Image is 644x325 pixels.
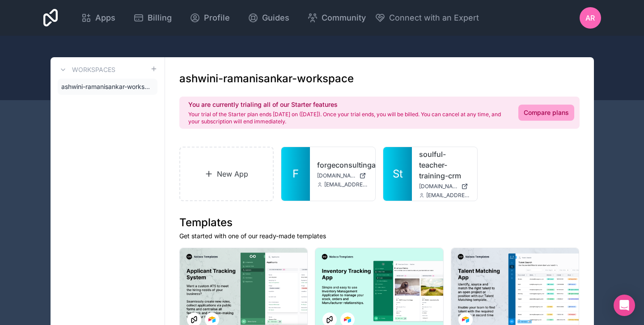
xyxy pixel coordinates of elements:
a: Workspaces [58,64,115,75]
p: Get started with one of our ready-made templates [179,232,580,241]
a: soulful-teacher-training-crm [419,149,470,181]
img: Airtable Logo [208,316,216,323]
span: St [393,167,403,181]
h2: You are currently trialing all of our Starter features [188,100,508,109]
a: Community [300,8,373,28]
a: Profile [182,8,237,28]
div: Open Intercom Messenger [614,295,635,316]
span: Connect with an Expert [389,12,479,24]
span: AR [585,13,595,23]
a: forgeconsultingai [317,160,368,170]
span: [EMAIL_ADDRESS][DOMAIN_NAME] [324,181,368,188]
span: F [292,167,299,181]
a: F [281,147,310,201]
button: Connect with an Expert [375,12,479,24]
h3: Workspaces [72,65,115,74]
h1: ashwini-ramanisankar-workspace [179,72,354,86]
span: Billing [148,12,172,24]
a: [DOMAIN_NAME] [317,172,368,179]
a: New App [179,147,274,201]
img: Airtable Logo [462,316,469,323]
a: Apps [74,8,123,28]
span: Profile [204,12,230,24]
span: Apps [95,12,115,24]
p: Your trial of the Starter plan ends [DATE] on ([DATE]). Once your trial ends, you will be billed.... [188,111,508,125]
span: Community [322,12,366,24]
img: Airtable Logo [344,316,351,323]
h1: Templates [179,215,580,230]
a: Billing [126,8,179,28]
span: Guides [262,12,289,24]
span: [EMAIL_ADDRESS][DOMAIN_NAME] [426,192,470,199]
a: [DOMAIN_NAME] [419,183,470,190]
a: Guides [241,8,297,28]
span: ashwini-ramanisankar-workspace [61,82,150,91]
a: Compare plans [518,105,574,121]
a: ashwini-ramanisankar-workspace [58,79,157,95]
span: [DOMAIN_NAME] [317,172,356,179]
span: [DOMAIN_NAME] [419,183,458,190]
a: St [383,147,412,201]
